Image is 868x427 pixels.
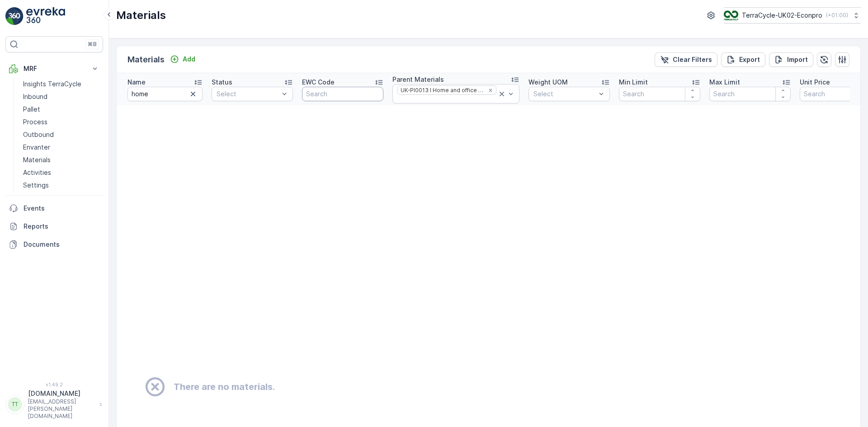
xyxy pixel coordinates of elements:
[19,90,103,103] a: Inbound
[19,154,103,166] a: Materials
[5,235,103,253] a: Documents
[486,87,495,94] div: Remove UK-PI0013 I Home and office supplies
[23,105,40,114] p: Pallet
[826,12,848,19] p: ( +01:00 )
[23,130,54,139] p: Outbound
[302,78,335,87] p: EWC Code
[19,78,103,90] a: Insights TerraCycle
[23,155,51,164] p: Materials
[8,397,22,412] div: TT
[24,204,99,213] p: Events
[23,80,81,89] p: Insights TerraCycle
[619,87,700,101] input: Search
[398,86,485,94] div: UK-PI0013 I Home and office supplies
[739,55,760,64] p: Export
[528,78,568,87] p: Weight UOM
[24,240,99,249] p: Documents
[19,166,103,179] a: Activities
[88,41,97,48] p: ⌘B
[212,78,232,87] p: Status
[724,10,738,20] img: terracycle_logo_wKaHoWT.png
[127,87,203,101] input: Search
[23,181,49,190] p: Settings
[673,55,712,64] p: Clear Filters
[19,128,103,141] a: Outbound
[533,89,596,99] p: Select
[19,103,103,116] a: Pallet
[302,87,383,101] input: Search
[23,92,47,101] p: Inbound
[5,199,103,217] a: Events
[5,217,103,235] a: Reports
[19,179,103,192] a: Settings
[127,78,146,87] p: Name
[769,52,813,67] button: Import
[742,11,822,20] p: TerraCycle-UK02-Econpro
[166,54,199,65] button: Add
[5,60,103,78] button: MRF
[174,380,275,394] h2: There are no materials.
[23,168,51,177] p: Activities
[709,87,791,101] input: Search
[127,53,165,66] p: Materials
[28,389,95,398] p: [DOMAIN_NAME]
[709,78,740,87] p: Max Limit
[724,7,861,23] button: TerraCycle-UK02-Econpro(+01:00)
[26,7,65,25] img: logo_light-DOdMpM7g.png
[217,89,279,99] p: Select
[721,52,765,67] button: Export
[800,78,830,87] p: Unit Price
[24,64,85,73] p: MRF
[19,141,103,154] a: Envanter
[183,55,195,64] p: Add
[19,116,103,128] a: Process
[5,389,103,420] button: TT[DOMAIN_NAME][EMAIL_ADDRESS][PERSON_NAME][DOMAIN_NAME]
[23,143,50,152] p: Envanter
[24,222,99,231] p: Reports
[619,78,648,87] p: Min Limit
[787,55,808,64] p: Import
[116,8,166,23] p: Materials
[655,52,717,67] button: Clear Filters
[5,382,103,387] span: v 1.49.2
[23,117,47,127] p: Process
[392,75,444,84] p: Parent Materials
[28,398,95,420] p: [EMAIL_ADDRESS][PERSON_NAME][DOMAIN_NAME]
[5,7,24,25] img: logo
